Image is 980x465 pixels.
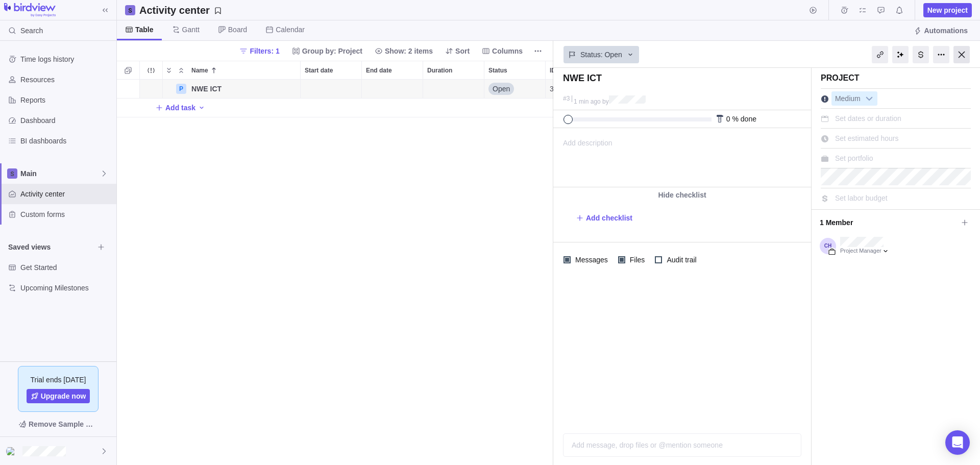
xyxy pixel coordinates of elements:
[835,154,873,162] span: Set portfolio
[550,84,554,94] span: 3
[140,80,163,99] div: Trouble indication
[554,129,612,187] span: Add description
[163,63,175,78] span: Expand
[586,213,632,223] span: Add checklist
[820,214,958,231] span: 1 Member
[301,80,362,99] div: Start date
[20,283,112,293] span: Upcoming Milestones
[488,65,507,76] span: Status
[821,74,860,82] span: Project
[427,65,452,76] span: Duration
[4,3,56,17] img: logo
[228,25,247,35] span: Board
[574,98,601,105] span: 1 min ago
[927,5,968,15] span: New project
[732,115,756,123] span: % done
[478,44,527,58] span: Columns
[840,247,890,255] div: Project Manager
[20,136,112,146] span: BI dashboards
[455,46,470,56] span: Sort
[892,8,906,16] a: Notifications
[913,46,929,63] div: Billing
[235,44,283,58] span: Filters: 1
[837,3,851,17] span: Time logs
[135,3,226,17] span: Save your current layout and filters as a View
[371,44,437,58] span: Show: 2 items
[385,46,433,56] span: Show: 2 items
[726,115,730,123] span: 0
[165,103,195,113] span: Add task
[832,92,864,106] span: Medium
[953,46,970,63] div: Close
[892,46,909,63] div: AI
[20,168,100,179] span: Main
[874,8,888,16] a: Approval requests
[484,80,545,98] div: Open
[198,101,206,115] span: Add activity
[191,84,222,94] span: NWE ICT
[121,63,135,78] span: Selection mode
[910,23,972,38] span: Automations
[276,25,305,35] span: Calendar
[250,46,279,56] span: Filters: 1
[20,26,43,36] span: Search
[892,3,906,17] span: Notifications
[553,187,811,203] div: Hide checklist
[20,262,112,273] span: Get Started
[191,65,208,76] span: Name
[305,65,333,76] span: Start date
[163,80,301,99] div: Name
[571,253,610,267] span: Messages
[831,91,877,106] div: Medium
[625,253,647,267] span: Files
[662,253,698,267] span: Audit trail
[484,80,546,99] div: Status
[835,134,899,142] span: Set estimated hours
[563,95,570,102] div: #3
[155,101,195,115] span: Add task
[366,65,392,76] span: End date
[855,3,870,17] span: My assignments
[187,61,300,79] div: Name
[288,44,366,58] span: Group by: Project
[8,416,108,432] span: Remove Sample Data
[27,389,90,403] a: Upgrade now
[29,418,98,430] span: Remove Sample Data
[31,375,86,385] span: Trial ends [DATE]
[187,80,300,98] div: NWE ICT
[423,80,484,99] div: Duration
[580,50,622,60] span: Status: Open
[182,25,200,35] span: Gantt
[6,445,18,457] div: Cedric Helsen
[835,114,901,123] span: Set dates or duration
[20,209,112,219] span: Custom forms
[835,194,888,202] span: Set labor budget
[484,61,545,79] div: Status
[139,3,210,17] h2: Activity center
[874,3,888,17] span: Approval requests
[441,44,474,58] span: Sort
[302,46,362,56] span: Group by: Project
[175,63,187,78] span: Collapse
[362,61,423,79] div: End date
[806,3,820,17] span: Start timer
[546,80,606,98] div: 3
[176,84,186,94] div: P
[945,430,970,455] div: Open Intercom Messenger
[20,54,112,64] span: Time logs history
[117,99,770,117] div: Add New
[933,46,949,63] div: More actions
[135,25,154,35] span: Table
[923,3,972,17] span: New project
[924,26,968,36] span: Automations
[20,95,112,105] span: Reports
[362,80,423,99] div: End date
[41,391,86,401] span: Upgrade now
[6,447,18,455] img: Show
[8,242,94,252] span: Saved views
[493,84,510,94] span: Open
[117,80,553,465] div: grid
[423,61,484,79] div: Duration
[546,80,607,99] div: ID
